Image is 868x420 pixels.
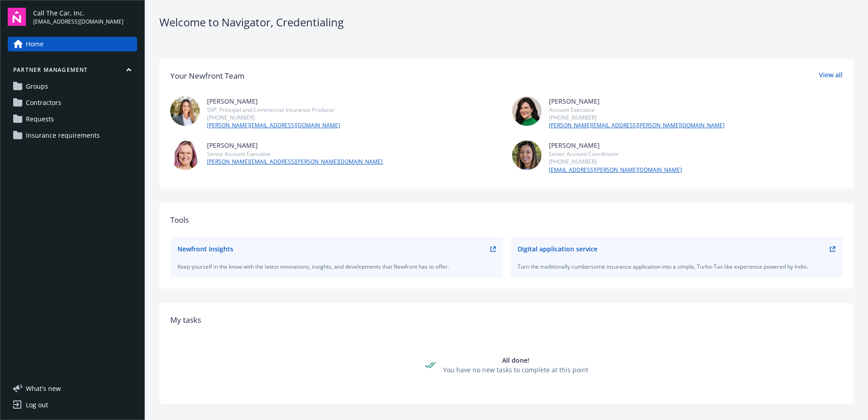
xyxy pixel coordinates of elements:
div: [PERSON_NAME] [207,140,383,150]
div: You have no new tasks to complete at this point [443,365,588,375]
span: Home [26,37,44,51]
div: Log out [26,398,48,412]
a: Requests [8,112,137,126]
div: Digital application service [518,244,597,254]
span: Requests [26,112,54,126]
div: Welcome to Navigator , Credentialing [159,15,853,30]
span: [EMAIL_ADDRESS][DOMAIN_NAME] [33,18,123,26]
span: Call The Car, Inc. [33,8,123,18]
button: Partner management [8,66,137,77]
div: SVP, Principal and Commercial Insurance Producer [207,106,340,114]
img: photo [170,96,200,126]
a: Groups [8,79,137,94]
span: Groups [26,79,48,94]
img: photo [170,140,200,170]
img: navigator-logo.svg [8,8,26,26]
a: Insurance requirements [8,128,137,143]
a: Contractors [8,95,137,110]
div: Senior Account Coordinator [549,150,682,158]
span: Contractors [26,95,61,110]
a: [PERSON_NAME][EMAIL_ADDRESS][PERSON_NAME][DOMAIN_NAME] [549,121,725,130]
div: Senior Account Executive [207,150,383,158]
span: What ' s new [26,384,61,393]
a: View all [819,70,843,82]
div: [PERSON_NAME] [207,96,340,106]
div: [PHONE_NUMBER] [207,114,340,121]
div: [PERSON_NAME] [549,140,682,150]
div: Account Executive [549,106,725,114]
a: [PERSON_NAME][EMAIL_ADDRESS][DOMAIN_NAME] [207,121,340,130]
div: Keep yourself in the know with the latest innovations, insights, and developments that Newfront h... [178,263,496,270]
a: [PERSON_NAME][EMAIL_ADDRESS][PERSON_NAME][DOMAIN_NAME] [207,158,383,166]
div: Your Newfront Team [170,70,245,82]
div: [PERSON_NAME] [549,96,725,106]
div: Newfront Insights [178,244,233,254]
a: [EMAIL_ADDRESS][PERSON_NAME][DOMAIN_NAME] [549,166,682,174]
div: Tools [170,214,843,226]
div: [PHONE_NUMBER] [549,114,725,121]
div: Turn the traditionally cumbersome insurance application into a simple, Turbo-Tax like experience ... [518,263,836,270]
div: My tasks [170,314,843,326]
a: Home [8,37,137,51]
div: [PHONE_NUMBER] [549,158,682,165]
span: Insurance requirements [26,128,100,143]
button: What's new [8,384,75,393]
div: All done! [443,355,588,365]
img: photo [512,140,542,170]
button: Call The Car, Inc.[EMAIL_ADDRESS][DOMAIN_NAME] [33,8,137,26]
img: photo [512,96,542,126]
